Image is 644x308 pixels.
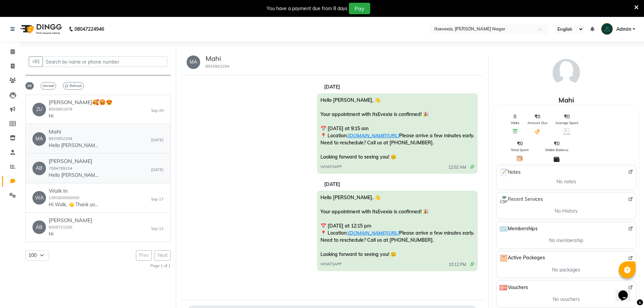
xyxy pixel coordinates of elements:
[320,194,474,257] span: Hello [PERSON_NAME], 👋 Your appointment with ItsEvexia is confirmed! 🎉 📅 [DATE] at 12:15 pm 📍 Loc...
[32,162,46,175] div: AB
[511,147,529,152] span: Total Spent
[206,54,229,63] h5: Mahi
[49,136,72,141] small: 8933952294
[49,142,99,149] p: Hello [PERSON_NAME], 👋 Your appointment with ItsEvexia is confirmed! 🎉 📅 [DATE] at 12:15 pm 📍 Loc...
[348,133,399,139] a: [DOMAIN_NAME][URL]
[32,103,46,116] div: ZU
[494,95,639,105] div: Mahi
[49,158,99,164] h6: [PERSON_NAME]
[32,132,46,146] div: MA
[320,97,474,160] span: Hello [PERSON_NAME], 👋 Your appointment with ItsEvexia is confirmed! 🎉 📅 [DATE] at 9:15 am 📍 Loca...
[320,261,342,267] span: WHATSAPP
[514,113,516,120] span: 0
[616,26,631,33] span: Admin
[499,225,538,233] span: Memberships
[499,284,528,292] span: Vouchers
[517,140,523,147] span: ₹0
[564,113,570,120] span: ₹0
[527,120,547,125] span: Amount Due
[534,128,541,135] img: Amount Due Icon
[349,3,370,14] button: Pay
[555,208,578,215] span: No History
[29,56,43,67] button: +91
[517,155,523,162] img: Total Spent Icon
[49,113,99,120] p: Hi
[32,220,46,234] div: AB
[49,128,99,135] h6: Mahi
[549,56,583,90] img: avatar
[448,164,466,170] span: 12:02 AM
[555,120,578,125] span: Average Spent
[553,296,580,303] span: No vouchers
[17,20,64,39] img: logo
[49,201,99,208] p: Hi Walk, 👋 Thank you for visitingItsEvexia! 🌟 💰 [PERSON_NAME]: 100 🧾 Invoice Link: [URL][DOMAIN_N...
[554,140,559,147] span: ₹0
[74,20,104,39] b: 08047224946
[564,128,570,135] img: Average Spent Icon
[449,262,466,268] span: 10:12 PM
[187,55,200,69] div: MA
[49,107,72,112] small: 9555801979
[534,113,540,120] span: ₹0
[499,168,521,177] span: Notes
[511,120,519,125] span: Visits
[320,164,342,170] span: WHATSAPP
[49,172,99,179] p: Hello [PERSON_NAME], 👋 Your appointment with ItsEvexia is confirmed! 🎉 📅 [DATE] at 9:00 am 📍 Loca...
[43,56,167,67] input: Search by name or phone number
[151,226,164,232] small: Sep 12
[545,147,568,152] span: Wallet Balance
[150,263,171,268] small: Page 1 of 1
[49,99,113,105] h6: [PERSON_NAME]🥰😡😍
[49,231,92,238] p: Hi
[49,188,99,194] h6: Walk In
[549,237,583,244] span: No membership
[49,166,72,171] small: 7084789334
[552,266,580,274] span: No packages
[32,191,46,205] div: WA
[206,64,229,69] small: 8933952294
[49,195,79,200] small: 1391600000000
[49,225,72,230] small: 9305721530
[556,178,576,185] span: No notes
[41,82,56,90] span: Unread
[499,254,545,262] span: Active Packages
[49,217,92,223] h6: [PERSON_NAME]
[25,82,34,90] span: All
[348,230,399,236] a: [DOMAIN_NAME][URL]
[151,167,164,173] small: [DATE]
[324,84,340,90] strong: [DATE]
[151,196,164,202] small: Sep 17
[63,82,84,90] span: Refresh
[616,281,637,301] iframe: chat widget
[151,137,164,143] small: [DATE]
[324,181,340,187] strong: [DATE]
[267,5,348,12] div: You have a payment due from 8 days
[499,195,543,204] span: Recent Services
[151,108,164,114] small: Sep 29
[601,23,613,35] img: Admin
